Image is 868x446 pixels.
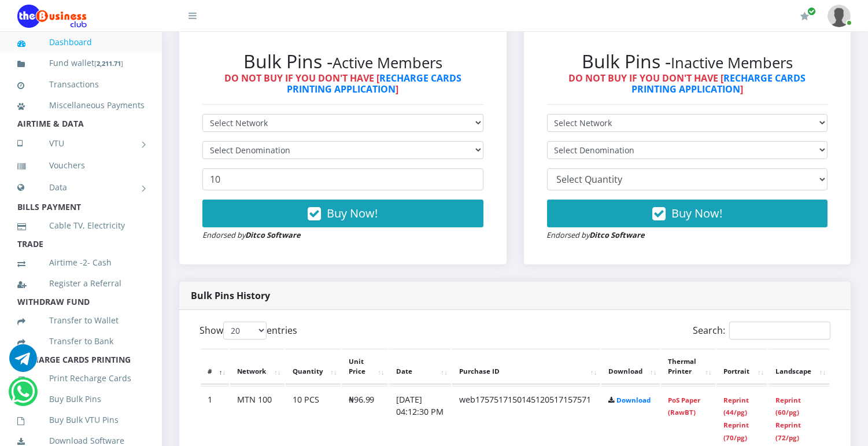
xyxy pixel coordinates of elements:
[693,322,830,340] label: Search:
[202,230,301,240] small: Endorsed by
[601,349,660,385] th: Download: activate to sort column ascending
[800,12,809,21] i: Renew/Upgrade Subscription
[17,407,145,433] a: Buy Bulk VTU Pins
[17,29,145,56] a: Dashboard
[590,230,645,240] strong: Ditco Software
[631,72,806,95] a: RECHARGE CARDS PRINTING APPLICATION
[223,322,267,340] select: Showentries
[17,173,145,202] a: Data
[17,328,145,355] a: Transfer to Bank
[723,421,749,442] a: Reprint (70/pg)
[286,349,341,385] th: Quantity: activate to sort column ascending
[775,396,801,417] a: Reprint (60/pg)
[671,205,722,221] span: Buy Now!
[17,129,145,158] a: VTU
[191,289,270,302] strong: Bulk Pins History
[775,421,801,442] a: Reprint (72/pg)
[245,230,301,240] strong: Ditco Software
[452,349,601,385] th: Purchase ID: activate to sort column ascending
[9,353,37,372] a: Chat for support
[202,168,483,190] input: Enter Quantity
[723,396,749,417] a: Reprint (44/pg)
[201,349,229,385] th: #: activate to sort column descending
[17,152,145,179] a: Vouchers
[828,5,851,27] img: User
[547,200,828,227] button: Buy Now!
[17,249,145,276] a: Airtime -2- Cash
[716,349,768,385] th: Portrait: activate to sort column ascending
[17,212,145,239] a: Cable TV, Electricity
[17,50,145,77] a: Fund wallet[2,211.71]
[17,5,87,28] img: Logo
[547,50,828,72] h2: Bulk Pins -
[807,7,816,16] span: Renew/Upgrade Subscription
[616,396,651,404] a: Download
[661,349,715,385] th: Thermal Printer: activate to sort column ascending
[17,92,145,119] a: Miscellaneous Payments
[729,322,830,340] input: Search:
[17,386,145,412] a: Buy Bulk Pins
[17,71,145,98] a: Transactions
[202,50,483,72] h2: Bulk Pins -
[202,200,483,227] button: Buy Now!
[327,205,378,221] span: Buy Now!
[547,230,645,240] small: Endorsed by
[230,349,285,385] th: Network: activate to sort column ascending
[17,365,145,392] a: Print Recharge Cards
[97,59,121,68] b: 2,211.71
[333,53,442,73] small: Active Members
[200,322,297,340] label: Show entries
[94,59,123,68] small: [ ]
[668,396,700,417] a: PoS Paper (RawBT)
[568,72,806,95] strong: DO NOT BUY IF YOU DON'T HAVE [ ]
[671,53,793,73] small: Inactive Members
[389,349,451,385] th: Date: activate to sort column ascending
[17,270,145,297] a: Register a Referral
[17,307,145,334] a: Transfer to Wallet
[12,386,35,406] a: Chat for support
[224,72,461,95] strong: DO NOT BUY IF YOU DON'T HAVE [ ]
[342,349,388,385] th: Unit Price: activate to sort column ascending
[769,349,829,385] th: Landscape: activate to sort column ascending
[287,72,461,95] a: RECHARGE CARDS PRINTING APPLICATION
